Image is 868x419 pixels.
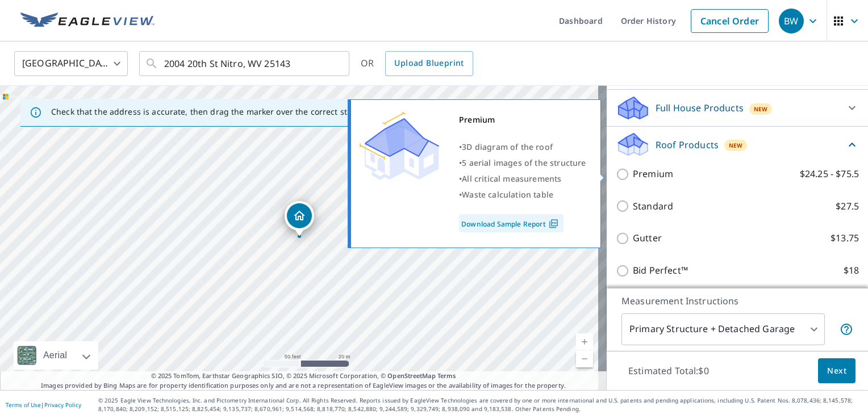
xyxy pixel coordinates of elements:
[691,9,769,33] a: Cancel Order
[6,401,81,408] p: |
[633,231,662,245] p: Gutter
[459,171,586,187] div: •
[754,104,768,114] span: New
[98,396,862,413] p: © 2025 Eagle View Technologies, Inc. and Pictometry International Corp. All Rights Reserved. Repo...
[836,199,859,213] p: $27.5
[385,51,473,76] a: Upload Blueprint
[360,112,439,180] img: Premium
[831,231,859,245] p: $13.75
[616,131,859,158] div: Roof ProductsNew
[621,294,853,308] p: Measurement Instructions
[44,401,81,409] a: Privacy Policy
[656,138,719,152] p: Roof Products
[459,112,586,128] div: Premium
[621,313,825,345] div: Primary Structure + Detached Garage
[462,141,553,152] span: 3D diagram of the roof
[779,9,804,33] div: BW
[546,219,561,229] img: Pdf Icon
[840,322,853,336] span: Your report will include the primary structure and a detached garage if one exists.
[6,401,41,409] a: Terms of Use
[656,101,744,115] p: Full House Products
[462,189,553,200] span: Waste calculation table
[285,201,314,236] div: Dropped pin, building 1, Residential property, 2002 20th St Nitro, WV 25143
[20,12,155,30] img: EV Logo
[462,173,561,184] span: All critical measurements
[40,341,70,370] div: Aerial
[459,187,586,203] div: •
[729,141,743,150] span: New
[361,51,473,76] div: OR
[459,139,586,155] div: •
[800,167,859,181] p: $24.25 - $75.5
[14,48,128,79] div: [GEOGRAPHIC_DATA]
[827,364,846,378] span: Next
[818,358,856,384] button: Next
[459,214,564,232] a: Download Sample Report
[462,157,586,168] span: 5 aerial images of the structure
[459,155,586,171] div: •
[394,56,464,70] span: Upload Blueprint
[633,263,688,278] p: Bid Perfect™
[576,350,593,367] a: Current Level 19, Zoom Out
[437,371,456,380] a: Terms
[164,48,326,79] input: Search by address or latitude-longitude
[633,167,673,181] p: Premium
[576,333,593,350] a: Current Level 19, Zoom In
[14,341,98,370] div: Aerial
[616,94,859,121] div: Full House ProductsNew
[619,358,718,383] p: Estimated Total: $0
[51,107,378,117] p: Check that the address is accurate, then drag the marker over the correct structure.
[387,371,435,380] a: OpenStreetMap
[844,263,859,278] p: $18
[633,199,673,213] p: Standard
[151,371,456,381] span: © 2025 TomTom, Earthstar Geographics SIO, © 2025 Microsoft Corporation, ©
